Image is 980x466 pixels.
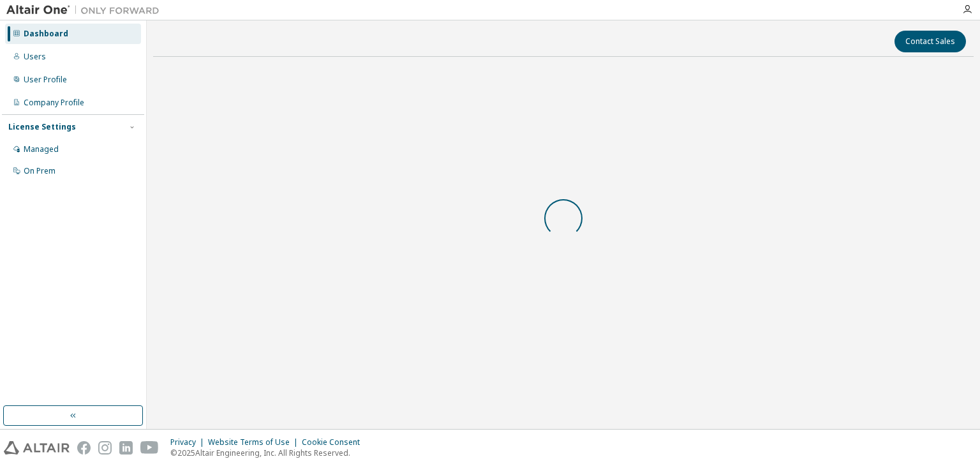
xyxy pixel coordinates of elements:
[24,98,84,108] div: Company Profile
[119,441,133,455] img: linkedin.svg
[170,437,208,447] div: Privacy
[6,4,166,17] img: Altair One
[4,441,70,455] img: altair_logo.svg
[208,437,302,447] div: Website Terms of Use
[24,166,56,176] div: On Prem
[895,31,966,52] button: Contact Sales
[8,122,76,132] div: License Settings
[98,441,112,455] img: instagram.svg
[77,441,91,455] img: facebook.svg
[24,144,59,154] div: Managed
[24,75,67,85] div: User Profile
[170,447,367,458] p: © 2025 Altair Engineering, Inc. All Rights Reserved.
[24,29,68,39] div: Dashboard
[24,52,46,62] div: Users
[140,441,159,455] img: youtube.svg
[302,437,367,447] div: Cookie Consent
